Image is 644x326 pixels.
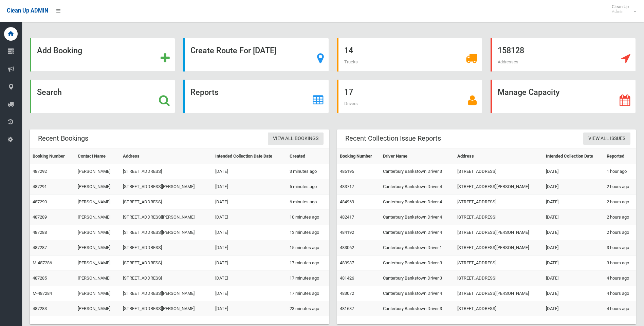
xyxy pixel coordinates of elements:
td: [STREET_ADDRESS][PERSON_NAME] [455,240,543,256]
a: 481637 [340,306,354,311]
th: Intended Collection Date [543,149,604,164]
td: 2 hours ago [604,179,636,195]
td: 2 hours ago [604,195,636,210]
td: 23 minutes ago [287,301,329,317]
td: 2 hours ago [604,210,636,225]
td: [DATE] [543,164,604,179]
td: [DATE] [213,210,287,225]
td: 3 hours ago [604,240,636,256]
a: 481426 [340,276,354,281]
td: [DATE] [543,240,604,256]
td: [STREET_ADDRESS][PERSON_NAME] [455,286,543,301]
a: Search [30,80,175,113]
td: [PERSON_NAME] [75,256,121,271]
td: 4 hours ago [604,301,636,317]
strong: Add Booking [37,46,82,55]
strong: Create Route For [DATE] [190,46,276,55]
td: [DATE] [213,240,287,256]
th: Intended Collection Date Date [213,149,287,164]
td: Canterbury Bankstown Driver 4 [380,179,455,195]
a: Manage Capacity [491,80,636,113]
td: [STREET_ADDRESS] [120,271,212,286]
td: [STREET_ADDRESS] [455,271,543,286]
td: 17 minutes ago [287,256,329,271]
td: [STREET_ADDRESS][PERSON_NAME] [120,210,212,225]
td: Canterbury Bankstown Driver 4 [380,195,455,210]
a: 483062 [340,245,354,250]
a: 17 Drivers [337,80,482,113]
td: [PERSON_NAME] [75,195,121,210]
header: Recent Bookings [30,132,96,145]
td: [STREET_ADDRESS][PERSON_NAME] [120,225,212,240]
td: 15 minutes ago [287,240,329,256]
td: [STREET_ADDRESS] [120,164,212,179]
td: 17 minutes ago [287,271,329,286]
span: Trucks [344,59,358,64]
td: [PERSON_NAME] [75,271,121,286]
td: [DATE] [213,195,287,210]
td: [STREET_ADDRESS] [120,256,212,271]
strong: Search [37,87,62,97]
th: Booking Number [337,149,381,164]
a: 14 Trucks [337,38,482,72]
td: 5 minutes ago [287,179,329,195]
a: M-487286 [33,260,52,265]
th: Created [287,149,329,164]
td: Canterbury Bankstown Driver 4 [380,210,455,225]
td: [DATE] [543,210,604,225]
td: [PERSON_NAME] [75,301,121,317]
td: Canterbury Bankstown Driver 3 [380,256,455,271]
td: [STREET_ADDRESS] [455,210,543,225]
td: [DATE] [543,286,604,301]
th: Contact Name [75,149,121,164]
td: [DATE] [213,256,287,271]
a: 487285 [33,276,47,281]
td: [PERSON_NAME] [75,240,121,256]
td: Canterbury Bankstown Driver 4 [380,225,455,240]
td: [DATE] [213,225,287,240]
td: [STREET_ADDRESS][PERSON_NAME] [455,179,543,195]
td: [STREET_ADDRESS] [455,195,543,210]
td: 4 hours ago [604,286,636,301]
td: Canterbury Bankstown Driver 4 [380,286,455,301]
td: [STREET_ADDRESS][PERSON_NAME] [120,286,212,301]
a: Create Route For [DATE] [183,38,329,72]
a: 158128 Addresses [491,38,636,72]
td: [DATE] [543,195,604,210]
a: Add Booking [30,38,175,72]
a: 487288 [33,230,47,235]
td: [DATE] [213,164,287,179]
td: [PERSON_NAME] [75,225,121,240]
th: Reported [604,149,636,164]
a: 487283 [33,306,47,311]
header: Recent Collection Issue Reports [337,132,449,145]
td: 3 hours ago [604,256,636,271]
th: Driver Name [380,149,455,164]
td: [STREET_ADDRESS][PERSON_NAME] [120,179,212,195]
td: [PERSON_NAME] [75,210,121,225]
td: [DATE] [543,271,604,286]
a: View All Issues [583,133,630,145]
a: 483717 [340,184,354,189]
td: Canterbury Bankstown Driver 1 [380,240,455,256]
td: 2 hours ago [604,225,636,240]
th: Booking Number [30,149,75,164]
strong: Manage Capacity [498,87,559,97]
td: Canterbury Bankstown Driver 3 [380,164,455,179]
span: Addresses [498,59,518,64]
a: 487292 [33,169,47,174]
a: 484192 [340,230,354,235]
span: Clean Up ADMIN [7,7,48,14]
a: 484969 [340,199,354,204]
td: [DATE] [543,225,604,240]
td: 13 minutes ago [287,225,329,240]
td: 10 minutes ago [287,210,329,225]
td: [DATE] [213,271,287,286]
td: [STREET_ADDRESS][PERSON_NAME] [120,301,212,317]
td: [STREET_ADDRESS] [455,256,543,271]
td: [DATE] [543,256,604,271]
a: M-487284 [33,291,52,296]
td: [DATE] [213,301,287,317]
td: 1 hour ago [604,164,636,179]
td: [STREET_ADDRESS] [455,164,543,179]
